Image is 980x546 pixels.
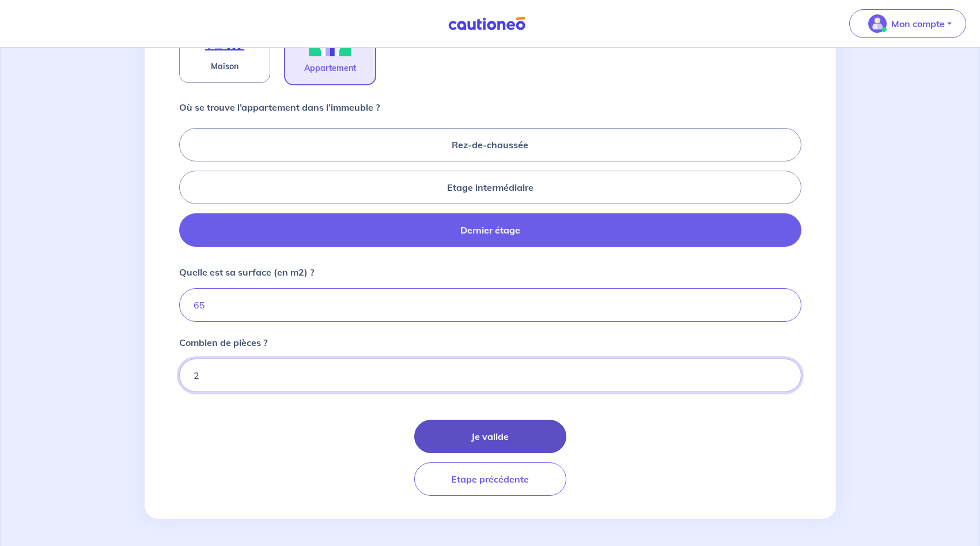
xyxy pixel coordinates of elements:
[179,265,314,279] p: Quelle est sa surface (en m2) ?
[211,59,239,73] span: Maison
[868,14,887,33] img: illu_account_valid_menu.svg
[179,100,380,114] p: Où se trouve l’appartement dans l’immeuble ?
[179,171,801,204] label: Etage intermédiaire
[179,213,801,247] label: Dernier étage
[304,61,356,75] span: Appartement
[179,128,801,161] label: Rez-de-chaussée
[414,420,566,453] button: Je valide
[179,359,801,392] input: Ex: 1
[179,288,801,322] input: Ex : 67
[444,17,530,31] img: Cautioneo
[414,462,566,496] button: Etape précédente
[849,9,966,38] button: illu_account_valid_menu.svgMon compte
[179,336,267,349] p: Combien de pièces ?
[891,17,945,31] p: Mon compte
